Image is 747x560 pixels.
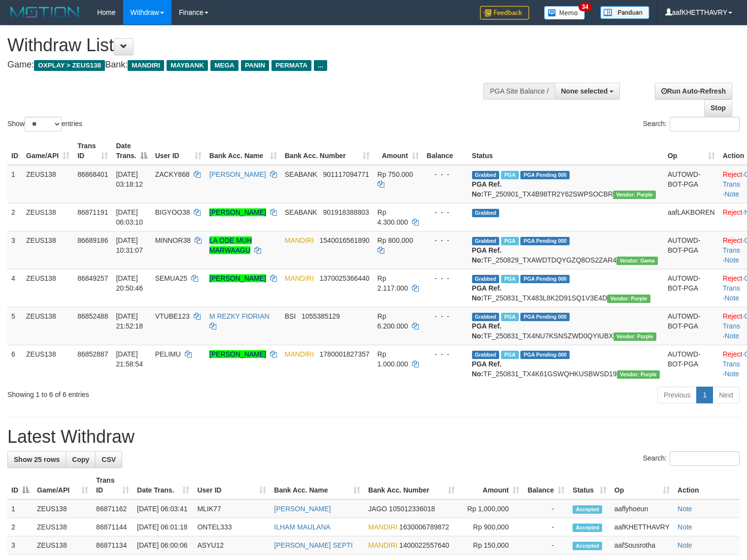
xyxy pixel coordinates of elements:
a: [PERSON_NAME] [209,170,266,178]
a: Note [678,541,692,549]
td: TF_250831_TX4K61GSWQHKUSBWSD19 [468,345,664,383]
td: aafSousrotha [611,536,674,555]
b: PGA Ref. No: [472,284,502,302]
td: 3 [7,231,22,269]
span: Vendor URL: https://trx4.1velocity.biz [613,332,656,341]
td: Rp 1,000,000 [459,499,523,518]
a: Reject [723,236,743,244]
th: Date Trans.: activate to sort column descending [112,137,151,165]
span: 86852887 [77,350,108,358]
span: Grabbed [472,313,500,321]
a: [PERSON_NAME] [209,274,266,282]
th: Game/API: activate to sort column ascending [33,471,92,499]
th: Bank Acc. Number: activate to sort column ascending [281,137,373,165]
span: Copy 901918388803 to clipboard [323,208,369,216]
th: Bank Acc. Number: activate to sort column ascending [364,471,459,499]
td: ZEUS138 [22,307,73,345]
span: Grabbed [472,237,500,245]
a: Reject [723,312,743,320]
td: 2 [7,203,22,231]
span: SEMUA25 [155,274,187,282]
a: Copy [66,451,96,468]
a: Next [713,387,740,403]
span: PANIN [241,60,269,71]
span: [DATE] 03:18:12 [116,170,143,188]
span: ZACKY868 [155,170,190,178]
th: Bank Acc. Name: activate to sort column ascending [205,137,281,165]
span: Grabbed [472,171,500,179]
a: Reject [723,350,743,358]
span: VTUBE123 [155,312,190,320]
div: - - - [427,235,464,245]
a: [PERSON_NAME] [209,350,266,358]
span: MANDIRI [368,523,397,531]
td: - [523,536,569,555]
td: 4 [7,269,22,307]
td: AUTOWD-BOT-PGA [664,165,719,203]
input: Search: [670,117,740,132]
span: PGA Pending [520,275,570,283]
a: Note [725,370,740,378]
span: Grabbed [472,275,500,283]
span: Grabbed [472,209,500,217]
span: MANDIRI [368,541,397,549]
span: 34 [578,2,592,11]
span: ... [314,60,327,71]
td: AUTOWD-BOT-PGA [664,269,719,307]
a: LA ODE MUH MARWAAGU [209,236,252,254]
th: Op: activate to sort column ascending [664,137,719,165]
span: [DATE] 20:50:46 [116,274,143,292]
td: ZEUS138 [22,345,73,383]
label: Search: [643,117,740,132]
td: - [523,518,569,536]
span: Accepted [573,542,602,550]
td: ZEUS138 [22,203,73,231]
div: PGA Site Balance / [483,83,554,99]
th: ID [7,137,22,165]
td: Rp 900,000 [459,518,523,536]
span: 86849257 [77,274,108,282]
b: PGA Ref. No: [472,180,502,198]
span: Accepted [573,505,602,514]
a: Run Auto-Refresh [655,83,732,99]
span: Copy 1780001827357 to clipboard [320,350,370,358]
div: - - - [427,169,464,179]
td: 3 [7,536,33,555]
span: [DATE] 10:31:07 [116,236,143,254]
span: MAYBANK [167,60,208,71]
td: 1 [7,499,33,518]
td: ZEUS138 [33,536,92,555]
span: PGA Pending [520,237,570,245]
span: BSI [285,312,296,320]
td: ZEUS138 [22,269,73,307]
th: Op: activate to sort column ascending [611,471,674,499]
a: Reject [723,170,743,178]
a: Previous [657,387,697,403]
div: - - - [427,207,464,217]
th: Amount: activate to sort column ascending [373,137,423,165]
span: Vendor URL: https://trx31.1velocity.biz [616,257,658,265]
td: ZEUS138 [22,231,73,269]
th: ID: activate to sort column descending [7,471,33,499]
td: 5 [7,307,22,345]
span: Vendor URL: https://trx4.1velocity.biz [607,295,650,303]
span: [DATE] 06:03:10 [116,208,143,226]
span: Rp 6.200.000 [377,312,408,330]
a: CSV [95,451,122,468]
span: Vendor URL: https://trx4.1velocity.biz [613,191,656,199]
label: Show entries [7,117,82,132]
span: Vendor URL: https://trx4.1velocity.biz [617,370,660,379]
input: Search: [670,451,740,466]
span: Marked by aafsreyleap [501,275,518,283]
td: ZEUS138 [22,165,73,203]
th: Trans ID: activate to sort column ascending [92,471,133,499]
span: OXPLAY > ZEUS138 [34,60,105,71]
td: MLIK77 [193,499,270,518]
span: PGA Pending [520,313,570,321]
div: - - - [427,349,464,359]
b: PGA Ref. No: [472,246,502,264]
button: None selected [555,83,620,99]
div: - - - [427,311,464,321]
a: Reject [723,274,743,282]
th: Bank Acc. Name: activate to sort column ascending [270,471,364,499]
